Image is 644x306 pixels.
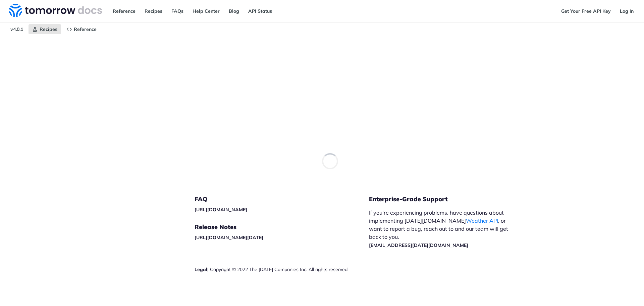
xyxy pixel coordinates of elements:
[141,6,166,16] a: Recipes
[369,195,526,203] h5: Enterprise-Grade Support
[466,217,498,224] a: Weather API
[195,266,207,272] a: Legal
[40,26,57,32] span: Recipes
[189,6,223,16] a: Help Center
[195,234,263,241] a: [URL][DOMAIN_NAME][DATE]
[225,6,243,16] a: Blog
[168,6,187,16] a: FAQs
[245,6,276,16] a: API Status
[9,4,102,17] img: Tomorrow.io Weather API Docs
[616,6,637,16] a: Log In
[195,195,369,203] h5: FAQ
[369,209,515,249] p: If you’re experiencing problems, have questions about implementing [DATE][DOMAIN_NAME] , or want ...
[557,6,614,16] a: Get Your Free API Key
[195,223,369,231] h5: Release Notes
[29,24,61,34] a: Recipes
[195,266,369,273] div: | Copyright © 2022 The [DATE] Companies Inc. All rights reserved
[109,6,139,16] a: Reference
[195,207,247,213] a: [URL][DOMAIN_NAME]
[369,242,468,248] a: [EMAIL_ADDRESS][DATE][DOMAIN_NAME]
[63,24,100,34] a: Reference
[7,24,27,34] span: v4.0.1
[74,26,97,32] span: Reference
